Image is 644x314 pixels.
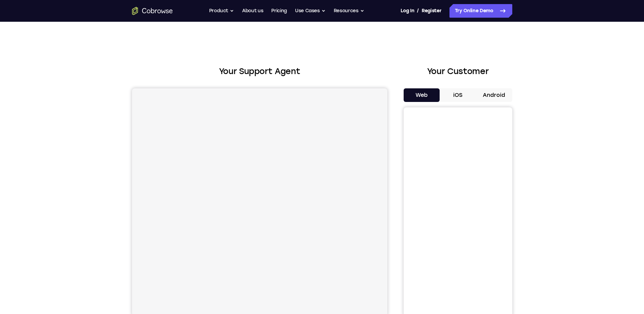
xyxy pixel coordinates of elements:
a: Go to the home page [132,7,173,15]
span: / [417,7,419,15]
h2: Your Support Agent [132,65,387,77]
button: Product [209,4,234,18]
a: Pricing [271,4,287,18]
a: Register [422,4,441,18]
a: About us [242,4,263,18]
button: iOS [440,88,476,102]
h2: Your Customer [404,65,512,77]
a: Try Online Demo [449,4,512,18]
a: Log In [401,4,414,18]
button: Android [476,88,512,102]
button: Resources [334,4,364,18]
button: Web [404,88,440,102]
button: Use Cases [295,4,326,18]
